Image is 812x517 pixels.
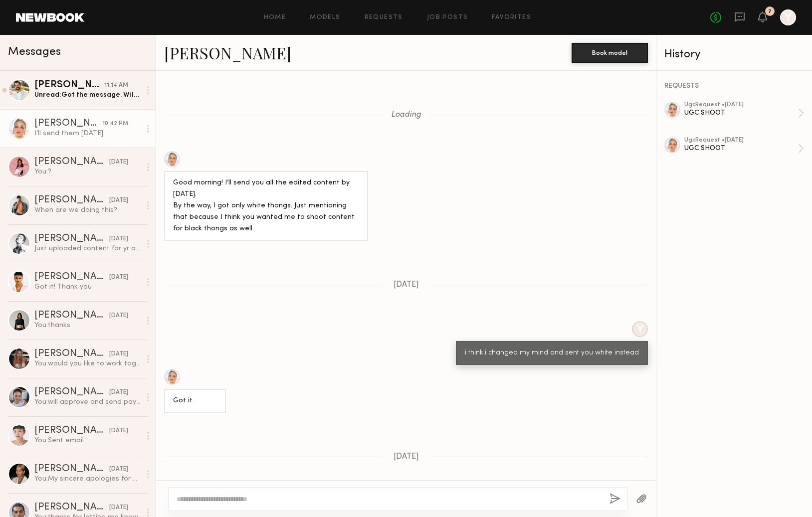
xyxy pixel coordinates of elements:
[34,80,104,90] div: [PERSON_NAME]
[34,90,141,100] div: Unread: Got the message. Will submit soon
[109,465,128,474] div: [DATE]
[34,349,109,359] div: [PERSON_NAME]
[109,234,128,244] div: [DATE]
[684,137,798,144] div: ugc Request • [DATE]
[109,349,128,359] div: [DATE]
[34,426,109,436] div: [PERSON_NAME]
[34,119,102,129] div: [PERSON_NAME]
[427,14,468,21] a: Job Posts
[34,272,109,282] div: [PERSON_NAME]
[109,426,128,436] div: [DATE]
[394,453,419,461] span: [DATE]
[310,14,340,21] a: Models
[465,347,639,359] div: i think i changed my mind and sent you white instead
[34,195,109,205] div: [PERSON_NAME]
[109,158,128,167] div: [DATE]
[173,395,217,407] div: Got it
[684,108,798,118] div: UGC SHOOT
[109,273,128,282] div: [DATE]
[684,102,804,125] a: ugcRequest •[DATE]UGC SHOOT
[492,14,531,21] a: Favorites
[34,311,109,321] div: [PERSON_NAME]
[34,157,109,167] div: [PERSON_NAME]
[264,14,286,21] a: Home
[34,503,109,513] div: [PERSON_NAME]
[365,14,403,21] a: Requests
[780,9,796,25] a: Y
[684,137,804,160] a: ugcRequest •[DATE]UGC SHOOT
[34,234,109,244] div: [PERSON_NAME]
[768,9,772,14] div: 7
[572,48,648,56] a: Book model
[109,388,128,397] div: [DATE]
[34,359,141,368] div: You: would you like to work together ?
[684,144,798,153] div: UGC SHOOT
[102,119,128,129] div: 10:42 PM
[164,42,291,63] a: [PERSON_NAME]
[394,281,419,289] span: [DATE]
[109,503,128,513] div: [DATE]
[109,196,128,205] div: [DATE]
[34,321,141,330] div: You: thanks
[572,43,648,63] button: Book model
[664,83,804,90] div: REQUESTS
[34,387,109,397] div: [PERSON_NAME]
[664,49,804,60] div: History
[173,177,359,235] div: Good morning! I’ll send you all the edited content by [DATE]. By the way, I got only white thongs...
[34,282,141,292] div: Got it! Thank you
[34,436,141,445] div: You: Sent email
[104,81,128,90] div: 11:14 AM
[684,102,798,108] div: ugc Request • [DATE]
[8,46,61,58] span: Messages
[34,474,141,484] div: You: My sincere apologies for my outrageously late response! Would you still like to work together?
[34,205,141,215] div: When are we doing this?
[109,311,128,321] div: [DATE]
[34,397,141,407] div: You: will approve and send payment
[34,167,141,176] div: You: ?
[391,111,421,119] span: Loading
[34,129,141,138] div: I’ll send them [DATE]
[34,464,109,474] div: [PERSON_NAME]
[34,244,141,253] div: Just uploaded content for yr approval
